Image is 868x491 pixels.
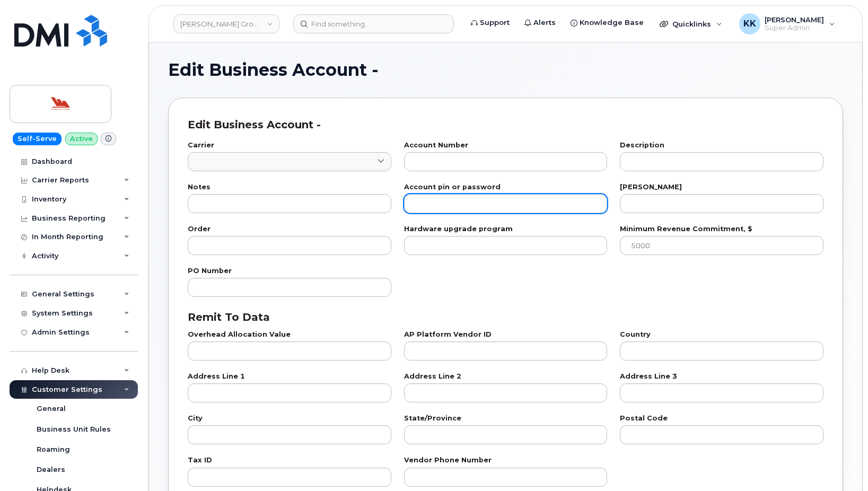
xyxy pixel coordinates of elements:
label: Order [188,226,391,233]
label: State/Province [404,415,608,422]
div: Edit Business Account - [188,117,823,133]
label: Tax ID [188,457,391,464]
label: Description [620,142,823,149]
label: Account pin or password [404,184,608,191]
input: 5000 [620,236,823,255]
label: City [188,415,391,422]
label: Account Number [404,142,608,149]
div: Remit To Data [188,310,823,325]
label: Postal Code [620,415,823,422]
label: Notes [188,184,391,191]
label: Address Line 1 [188,373,391,380]
label: AP Platform Vendor ID [404,331,608,338]
label: Overhead Allocation Value [188,331,391,338]
label: [PERSON_NAME] [620,184,823,191]
label: PO Number [188,268,391,275]
label: Carrier [188,142,391,149]
span: Edit Business Account - [168,62,379,78]
label: Address Line 2 [404,373,608,380]
label: Address Line 3 [620,373,823,380]
label: Country [620,331,823,338]
label: Minimum Revenue Commitment, $ [620,226,823,233]
label: Vendor Phone Number [404,457,608,464]
label: Hardware upgrade program [404,226,608,233]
